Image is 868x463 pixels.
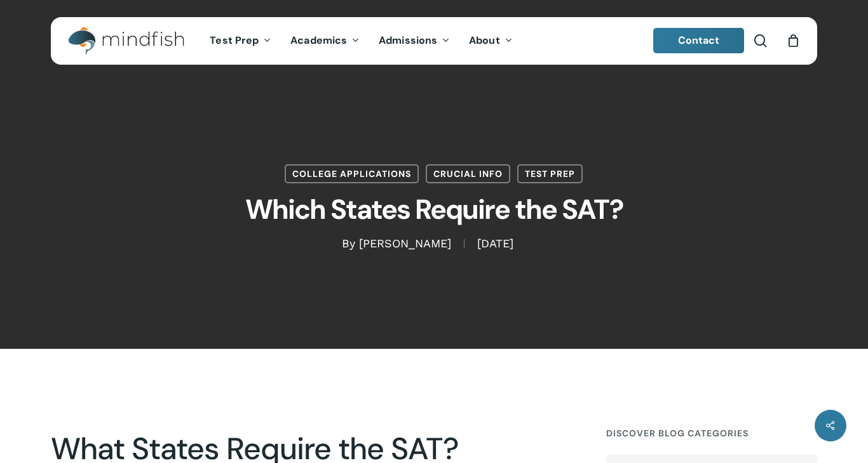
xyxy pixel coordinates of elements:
[116,183,752,236] h1: Which States Require the SAT?
[379,34,437,47] span: Admissions
[517,164,583,183] a: Test Prep
[51,17,817,65] header: Main Menu
[369,36,459,46] a: Admissions
[426,164,510,183] a: Crucial Info
[285,164,419,183] a: College Applications
[459,36,522,46] a: About
[464,239,526,248] span: [DATE]
[678,34,720,47] span: Contact
[290,34,347,47] span: Academics
[281,36,369,46] a: Academics
[200,17,522,65] nav: Main Menu
[469,34,500,47] span: About
[342,239,355,248] span: By
[606,422,817,445] h4: Discover Blog Categories
[653,28,745,53] a: Contact
[210,34,259,47] span: Test Prep
[359,237,451,250] a: [PERSON_NAME]
[200,36,281,46] a: Test Prep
